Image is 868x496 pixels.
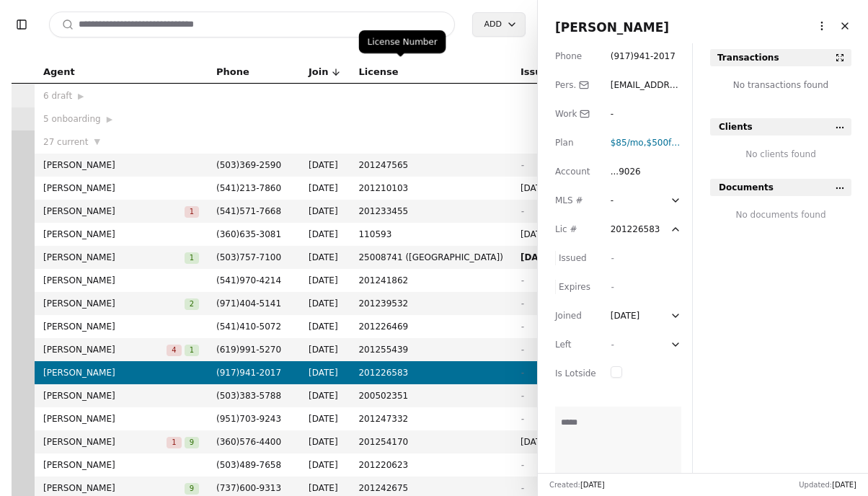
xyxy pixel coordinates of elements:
span: 1 [185,252,199,264]
span: 2 [185,298,199,310]
button: 9 [185,435,199,449]
span: Clients [719,120,753,134]
span: $85 /mo [611,138,644,148]
span: [DATE] [309,319,341,334]
span: License [358,64,398,80]
div: [DATE] [611,309,640,323]
div: No documents found [710,208,851,222]
span: 200502351 [358,389,502,403]
span: [PERSON_NAME] [43,389,199,403]
span: [DATE] [309,204,341,218]
div: Expires [555,280,596,294]
span: [PERSON_NAME] [43,181,199,195]
button: 1 [185,250,199,265]
div: Created: [549,479,605,490]
div: ...9026 [611,164,641,179]
div: Pers. [555,78,596,92]
span: - [521,298,523,309]
button: 2 [185,296,199,311]
span: Phone [216,64,249,80]
span: [PERSON_NAME] [43,412,199,426]
span: [PERSON_NAME] [43,481,185,495]
span: [DATE] [309,435,341,449]
span: 201226469 [358,319,502,334]
span: 9 [185,437,199,448]
span: 27 current [43,135,88,149]
span: [PERSON_NAME] [43,158,199,172]
span: ( 541 ) 571 - 7668 [216,206,281,216]
span: 201254170 [358,435,502,449]
button: 1 [185,342,199,357]
span: ▶ [107,113,112,126]
span: [PERSON_NAME] [43,458,199,472]
div: Work [555,107,596,121]
div: Plan [555,136,596,150]
span: Documents [719,180,774,195]
span: 201247332 [358,412,502,426]
span: [EMAIL_ADDRESS][DOMAIN_NAME] [611,80,681,119]
span: [DATE] [309,412,341,426]
span: 201247565 [358,158,502,172]
span: ( 503 ) 383 - 5788 [216,391,281,401]
span: [DATE] [832,481,856,489]
span: [DATE] [309,389,341,403]
div: Updated: [799,479,856,490]
span: ▶ [78,90,84,103]
div: Lic # [555,222,596,236]
span: ▼ [94,136,99,149]
span: ( 360 ) 576 - 4400 [216,437,281,447]
span: [DATE] [309,158,341,172]
span: [DATE] [521,227,555,242]
span: [DATE] [309,296,341,311]
span: 201255439 [358,342,502,357]
div: - [611,193,637,208]
span: ( 951 ) 703 - 9243 [216,414,281,424]
span: [DATE] [521,250,555,265]
span: - [521,391,523,401]
span: 201241862 [358,273,502,288]
span: [DATE] [309,227,341,242]
div: - [611,107,637,121]
span: ( 503 ) 757 - 7100 [216,252,281,262]
span: - [521,160,523,170]
span: [DATE] [521,181,555,195]
span: 201226583 [358,366,502,380]
span: [DATE] [309,458,341,472]
span: [DATE] [309,250,341,265]
span: ( 541 ) 410 - 5072 [216,322,281,332]
div: 201226583 [611,222,660,236]
div: Transactions [717,50,779,65]
span: ( 737 ) 600 - 9313 [216,483,281,493]
span: [PERSON_NAME] [43,342,167,357]
span: ( 541 ) 970 - 4214 [216,275,281,285]
span: 9 [185,483,199,495]
span: 1 [185,345,199,356]
span: 1 [167,437,181,448]
span: ( 503 ) 489 - 7658 [216,460,281,470]
div: No clients found [710,147,851,161]
span: 4 [167,345,181,356]
span: 201210103 [358,181,502,195]
div: 5 onboarding [43,112,199,126]
span: ( 619 ) 991 - 5270 [216,345,281,355]
span: $500 fee [647,138,683,148]
span: - [611,340,614,350]
button: 4 [167,342,181,357]
span: ( 917 ) 941 - 2017 [216,368,281,378]
span: [DATE] [309,273,341,288]
span: 201242675 [358,481,502,495]
span: [DATE] [521,435,555,449]
span: Agent [43,64,75,80]
span: ( 971 ) 404 - 5141 [216,298,281,309]
span: [PERSON_NAME] [43,366,199,380]
button: Add [472,12,526,37]
span: [DATE] [309,366,341,380]
span: 1 [185,206,199,218]
span: [PERSON_NAME] [43,250,185,265]
span: 201233455 [358,204,502,218]
span: - [521,345,523,355]
button: 1 [185,204,199,218]
div: Phone [555,49,596,63]
div: Joined [555,309,596,323]
span: [DATE] [580,481,605,489]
